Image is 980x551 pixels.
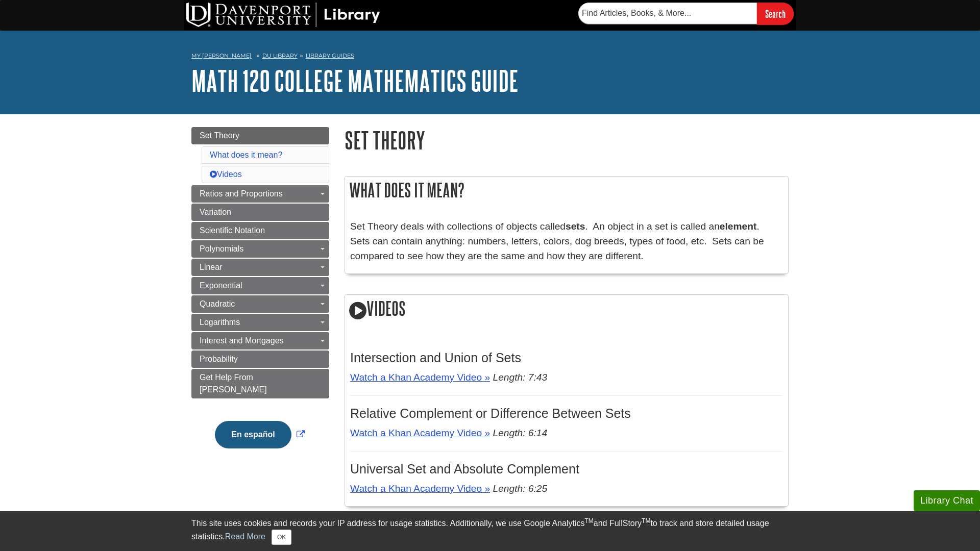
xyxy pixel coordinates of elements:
[200,244,243,253] span: Polynomials
[191,52,252,60] a: My [PERSON_NAME]
[191,295,329,313] a: Quadratic
[191,127,329,144] a: Set Theory
[225,532,265,541] a: Read More
[493,483,547,494] em: Length: 6:25
[350,372,490,383] a: Watch a Khan Academy Video »
[200,355,238,363] span: Probability
[191,222,329,239] a: Scientific Notation
[191,240,329,258] a: Polynomials
[210,170,242,179] a: Videos
[584,517,593,524] sup: TM
[757,3,794,24] input: Search
[493,372,547,383] em: Length: 7:43
[191,49,789,65] nav: breadcrumb
[200,299,235,308] span: Quadratic
[191,204,329,221] a: Variation
[642,517,650,524] sup: TM
[306,52,354,59] a: Library Guides
[191,185,329,203] a: Ratios and Proportions
[186,3,380,27] img: DU Library
[350,350,783,365] h3: Intersection and Union of Sets
[272,530,291,545] button: Close
[200,318,240,327] span: Logarithms
[914,490,980,511] button: Library Chat
[350,406,783,421] h3: Relative Complement or Difference Between Sets
[200,131,239,140] span: Set Theory
[350,428,490,438] a: Watch a Khan Academy Video »
[345,295,788,324] h2: Videos
[200,336,284,345] span: Interest and Mortgages
[191,277,329,294] a: Exponential
[215,421,291,448] button: En español
[350,462,783,477] h3: Universal Set and Absolute Complement
[200,373,267,394] span: Get Help From [PERSON_NAME]
[210,151,282,159] a: What does it mean?
[350,483,490,494] a: Watch a Khan Academy Video »
[262,52,298,59] a: DU Library
[191,350,329,368] a: Probability
[191,65,519,96] a: MATH 120 College Mathematics Guide
[345,177,788,204] h2: What does it mean?
[191,314,329,331] a: Logarithms
[200,208,231,216] span: Variation
[191,127,329,466] div: Guide Page Menu
[578,3,794,24] form: Searches DU Library's articles, books, and more
[200,189,283,198] span: Ratios and Proportions
[212,430,307,439] a: Link opens in new window
[191,332,329,349] a: Interest and Mortgages
[200,281,242,290] span: Exponential
[350,219,783,263] p: Set Theory deals with collections of objects called . An object in a set is called an . Sets can ...
[493,428,547,438] em: Length: 6:14
[566,221,585,232] strong: sets
[720,221,757,232] strong: element
[191,259,329,276] a: Linear
[191,369,329,398] a: Get Help From [PERSON_NAME]
[200,226,265,235] span: Scientific Notation
[191,517,789,545] div: This site uses cookies and records your IP address for usage statistics. Additionally, we use Goo...
[578,3,757,24] input: Find Articles, Books, & More...
[200,263,222,271] span: Linear
[345,127,789,153] h1: Set Theory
